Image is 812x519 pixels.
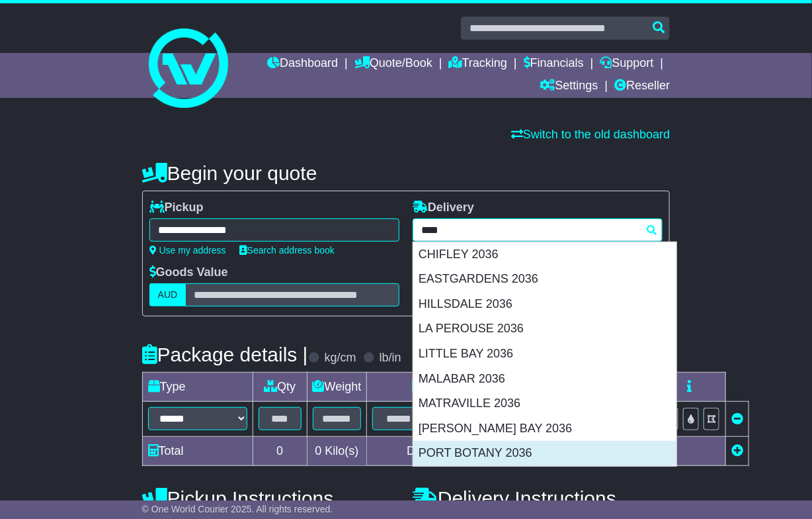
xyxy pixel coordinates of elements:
typeahead: Please provide city [413,218,663,242]
td: Total [142,437,253,466]
div: [PERSON_NAME] BAY 2036 [413,416,676,442]
h4: Delivery Instructions [413,487,670,509]
a: Support [600,53,654,75]
td: Kilo(s) [307,437,367,466]
label: AUD [149,283,186,307]
a: Reseller [614,75,670,98]
h4: Begin your quote [142,162,670,184]
a: Tracking [449,53,507,75]
a: Switch to the old dashboard [511,128,670,141]
a: Settings [540,75,598,98]
td: Weight [307,373,367,402]
a: Use my address [149,245,226,256]
a: Quote/Book [354,53,432,75]
h4: Pickup Instructions [142,487,399,509]
a: Dashboard [267,53,338,75]
h4: Package details | [142,344,308,365]
td: Dimensions (L x W x H) [367,373,594,402]
a: Add new item [731,444,743,457]
label: lb/in [380,351,401,365]
div: LITTLE BAY 2036 [413,342,676,367]
td: Type [142,373,253,402]
a: Remove this item [731,412,743,426]
div: MALABAR 2036 [413,367,676,392]
label: Goods Value [149,265,228,280]
div: EASTGARDENS 2036 [413,267,676,292]
div: HILLSDALE 2036 [413,292,676,317]
label: kg/cm [325,351,356,365]
div: LA PEROUSE 2036 [413,316,676,342]
div: PORT BOTANY 2036 [413,441,676,466]
td: Dimensions in Centimetre(s) [367,437,594,466]
label: Pickup [149,201,204,215]
label: Delivery [413,201,474,215]
span: © One World Courier 2025. All rights reserved. [142,504,333,514]
a: Search address book [239,245,335,256]
div: CHIFLEY 2036 [413,242,676,267]
td: 0 [253,437,307,466]
a: Financials [524,53,584,75]
span: 0 [315,444,322,457]
div: MATRAVILLE 2036 [413,391,676,416]
td: Qty [253,373,307,402]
